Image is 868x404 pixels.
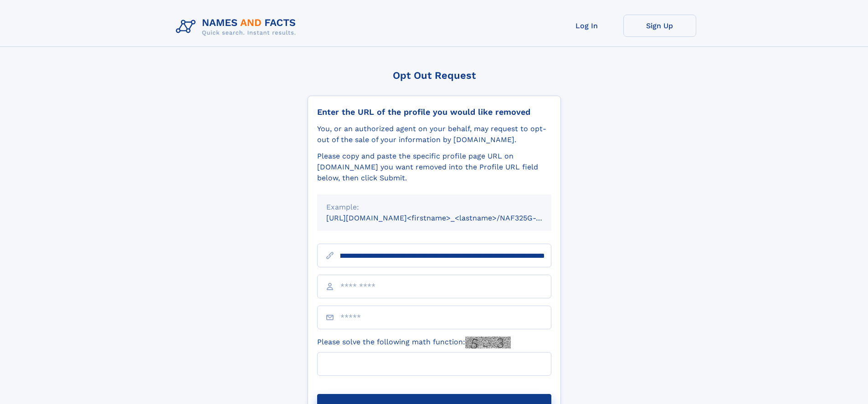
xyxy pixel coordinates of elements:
[172,15,303,39] img: Logo Names and Facts
[317,151,551,184] div: Please copy and paste the specific profile page URL on [DOMAIN_NAME] you want removed into the Pr...
[308,70,561,81] div: Opt Out Request
[317,107,551,117] div: Enter the URL of the profile you would like removed
[317,123,551,145] div: You, or an authorized agent on your behalf, may request to opt-out of the sale of your informatio...
[623,15,696,37] a: Sign Up
[326,202,542,213] div: Example:
[317,337,511,348] label: Please solve the following math function:
[326,214,569,222] small: [URL][DOMAIN_NAME]<firstname>_<lastname>/NAF325G-xxxxxxxx
[550,15,623,37] a: Log In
